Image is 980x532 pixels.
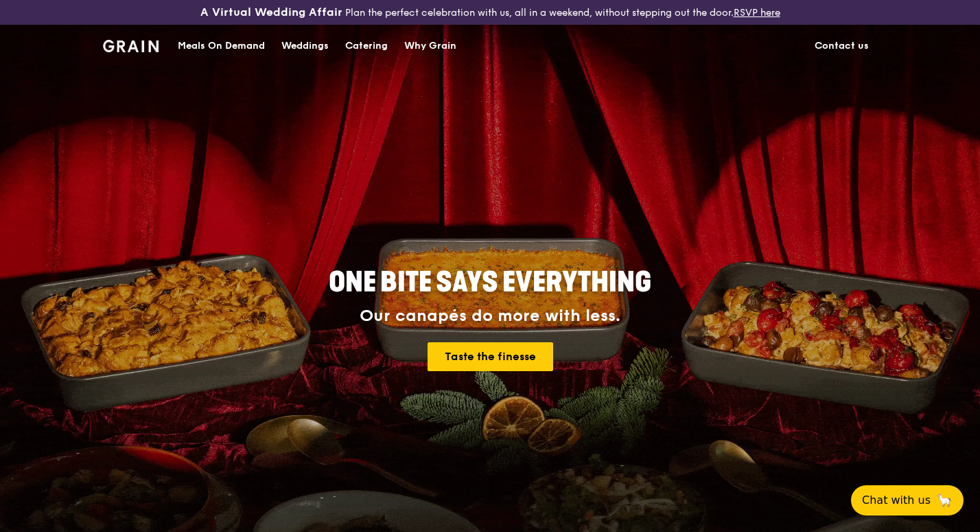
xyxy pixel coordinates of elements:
div: Plan the perfect celebration with us, all in a weekend, without stepping out the door. [163,5,817,19]
div: Catering [345,25,388,67]
div: Why Grain [404,25,456,67]
span: Chat with us [862,492,931,509]
div: Our canapés do more with less. [243,307,737,326]
a: Contact us [806,25,877,67]
span: 🦙 [936,492,953,509]
a: Catering [337,25,396,67]
img: Grain [103,40,159,52]
a: Why Grain [396,25,465,67]
h3: A Virtual Wedding Affair [200,5,342,19]
button: Chat with us🦙 [851,485,964,516]
div: Meals On Demand [178,25,265,67]
a: RSVP here [734,7,780,19]
span: ONE BITE SAYS EVERYTHING [329,266,651,299]
a: Taste the finesse [428,342,553,371]
a: GrainGrain [103,24,159,65]
a: Weddings [273,25,337,67]
div: Weddings [281,25,329,67]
